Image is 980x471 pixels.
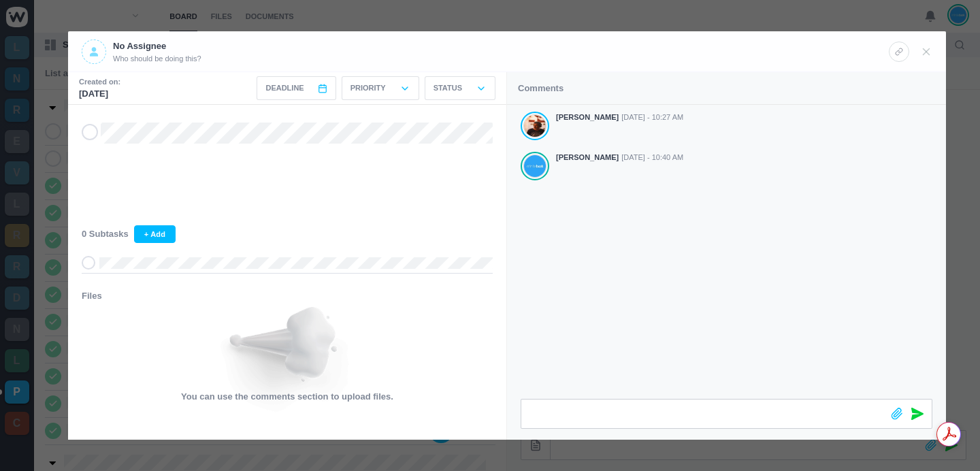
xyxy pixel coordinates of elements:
p: Status [434,82,462,94]
p: [DATE] [79,87,120,101]
p: Comments [518,82,563,95]
span: Deadline [265,82,304,94]
p: Priority [350,82,386,94]
span: Who should be doing this? [113,53,201,65]
small: Created on: [79,76,120,88]
p: No Assignee [113,39,201,53]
